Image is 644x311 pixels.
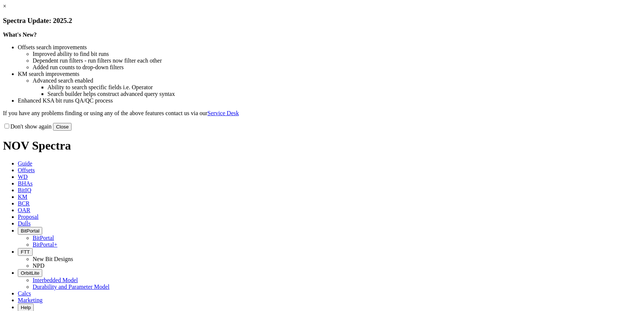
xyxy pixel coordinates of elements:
span: Proposal [18,214,39,220]
li: Enhanced KSA bit runs QA/QC process [18,97,641,104]
strong: What's New? [3,31,37,38]
li: Improved ability to find bit runs [33,51,641,57]
span: WD [18,174,28,180]
a: × [3,3,6,9]
li: Added run counts to drop-down filters [33,64,641,71]
span: Marketing [18,297,43,303]
a: New Bit Designs [33,256,73,262]
input: Don't show again [4,124,9,128]
span: KM [18,194,27,200]
p: If you have any problems finding or using any of the above features contact us via our [3,110,641,117]
li: Dependent run filters - run filters now filter each other [33,57,641,64]
span: OAR [18,207,30,213]
span: BHAs [18,180,33,187]
label: Don't show again [3,123,52,130]
li: Search builder helps construct advanced query syntax [47,91,641,97]
a: BitPortal [33,235,54,241]
a: Service Desk [208,110,239,116]
span: Help [21,305,31,310]
span: BitPortal [21,228,39,234]
a: Interbedded Model [33,277,78,283]
span: OrbitLite [21,270,39,276]
li: Ability to search specific fields i.e. Operator [47,84,641,91]
li: KM search improvements [18,71,641,77]
span: BCR [18,200,30,207]
a: NPD [33,262,44,269]
li: Offsets search improvements [18,44,641,51]
a: BitPortal+ [33,241,57,248]
li: Advanced search enabled [33,77,641,84]
h1: NOV Spectra [3,139,641,153]
h3: Spectra Update: 2025.2 [3,17,641,25]
span: Dulls [18,220,31,227]
a: Durability and Parameter Model [33,284,110,290]
span: Offsets [18,167,35,173]
span: Guide [18,160,32,167]
button: Close [53,123,72,131]
span: Calcs [18,290,31,297]
span: FTT [21,249,30,255]
span: BitIQ [18,187,31,193]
